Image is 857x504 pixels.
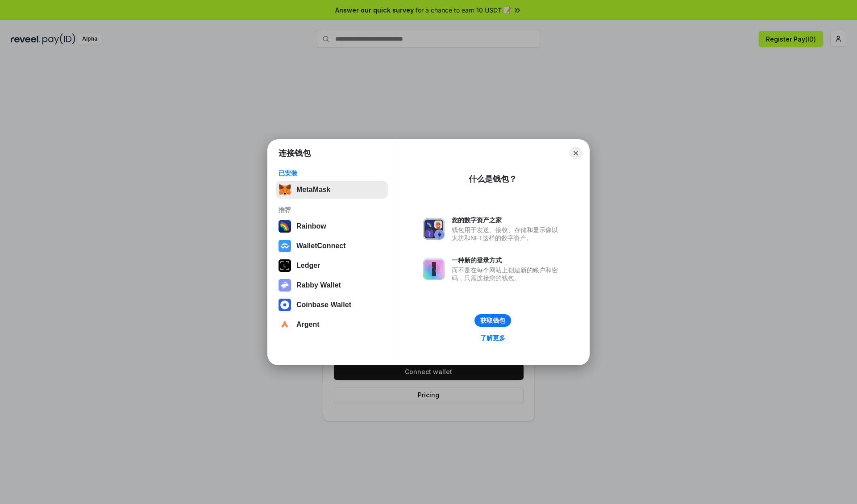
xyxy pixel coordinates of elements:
[276,296,388,314] button: Coinbase Wallet
[279,206,385,214] div: 推荐
[279,240,291,252] img: svg+xml,%3Csvg%20width%3D%2228%22%20height%3D%2228%22%20viewBox%3D%220%200%2028%2028%22%20fill%3D...
[423,258,445,280] img: svg+xml,%3Csvg%20xmlns%3D%22http%3A%2F%2Fwww.w3.org%2F2000%2Fsvg%22%20fill%3D%22none%22%20viewBox...
[276,217,388,235] button: Rainbow
[452,266,562,282] div: 而不是在每个网站上创建新的账户和密码，只需连接您的钱包。
[296,242,346,250] div: WalletConnect
[475,332,511,344] a: 了解更多
[480,334,505,342] div: 了解更多
[423,218,445,240] img: svg+xml,%3Csvg%20xmlns%3D%22http%3A%2F%2Fwww.w3.org%2F2000%2Fsvg%22%20fill%3D%22none%22%20viewBox...
[276,257,388,275] button: Ledger
[570,147,582,159] button: Close
[276,276,388,294] button: Rabby Wallet
[452,256,562,264] div: 一种新的登录方式
[276,181,388,199] button: MetaMask
[474,314,511,327] button: 获取钱包
[279,169,385,177] div: 已安装
[452,226,562,242] div: 钱包用于发送、接收、存储和显示像以太坊和NFT这样的数字资产。
[279,183,291,196] img: svg+xml,%3Csvg%20fill%3D%22none%22%20height%3D%2233%22%20viewBox%3D%220%200%2035%2033%22%20width%...
[279,299,291,311] img: svg+xml,%3Csvg%20width%3D%2228%22%20height%3D%2228%22%20viewBox%3D%220%200%2028%2028%22%20fill%3D...
[279,318,291,331] img: svg+xml,%3Csvg%20width%3D%2228%22%20height%3D%2228%22%20viewBox%3D%220%200%2028%2028%22%20fill%3D...
[279,220,291,233] img: svg+xml,%3Csvg%20width%3D%22120%22%20height%3D%22120%22%20viewBox%3D%220%200%20120%20120%22%20fil...
[296,321,320,329] div: Argent
[296,186,330,194] div: MetaMask
[296,262,320,270] div: Ledger
[276,237,388,255] button: WalletConnect
[296,301,351,309] div: Coinbase Wallet
[279,279,291,292] img: svg+xml,%3Csvg%20xmlns%3D%22http%3A%2F%2Fwww.w3.org%2F2000%2Fsvg%22%20fill%3D%22none%22%20viewBox...
[279,148,311,158] h1: 连接钱包
[469,174,517,184] div: 什么是钱包？
[480,317,505,325] div: 获取钱包
[279,259,291,272] img: svg+xml,%3Csvg%20xmlns%3D%22http%3A%2F%2Fwww.w3.org%2F2000%2Fsvg%22%20width%3D%2228%22%20height%3...
[276,316,388,333] button: Argent
[296,281,341,289] div: Rabby Wallet
[296,222,326,230] div: Rainbow
[452,216,562,224] div: 您的数字资产之家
